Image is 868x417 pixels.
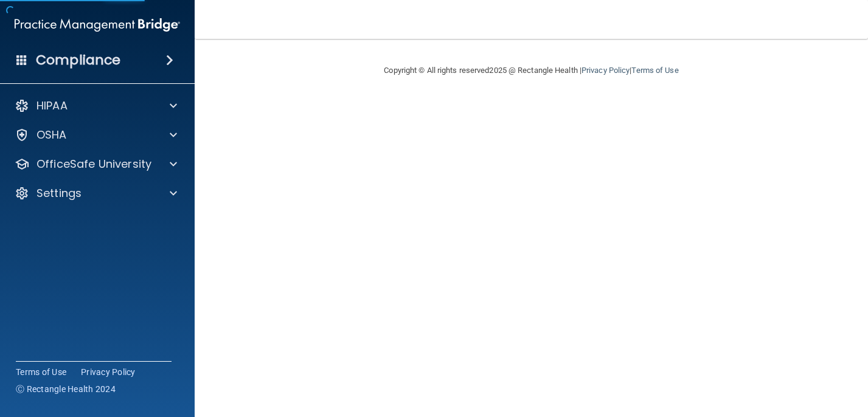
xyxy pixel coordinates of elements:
div: Copyright © All rights reserved 2025 @ Rectangle Health | | [310,51,754,90]
a: Terms of Use [631,66,678,75]
p: OSHA [36,128,67,142]
img: PMB logo [15,13,180,37]
span: Ⓒ Rectangle Health 2024 [16,383,116,395]
p: Settings [36,186,82,201]
p: OfficeSafe University [36,157,151,171]
a: HIPAA [15,98,177,113]
p: HIPAA [36,98,68,113]
a: Terms of Use [16,366,66,378]
a: Settings [15,186,177,201]
a: Privacy Policy [81,366,136,378]
a: OfficeSafe University [15,157,177,171]
a: Privacy Policy [582,66,630,75]
a: OSHA [15,128,177,142]
h4: Compliance [36,52,120,69]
